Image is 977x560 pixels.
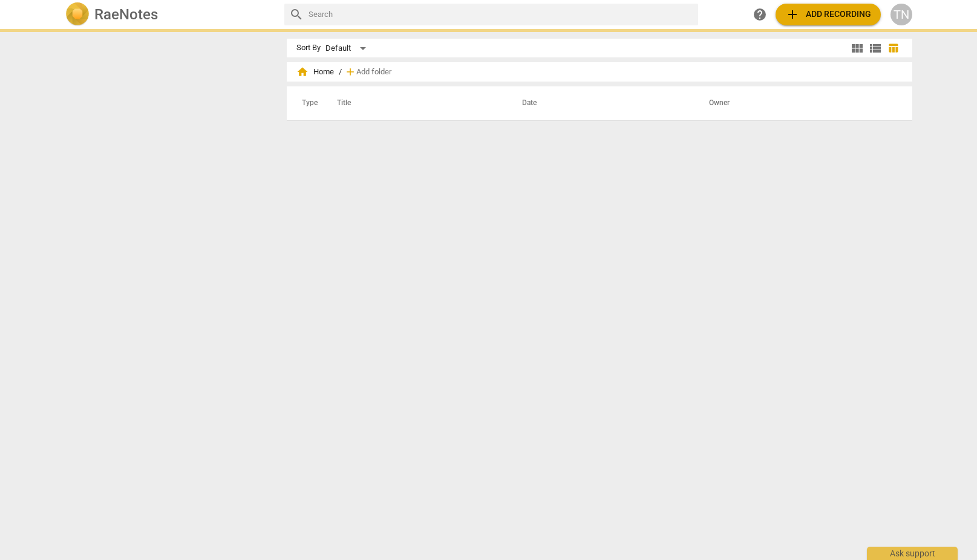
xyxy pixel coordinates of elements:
[296,66,309,78] span: home
[344,66,356,78] span: add
[289,7,304,22] span: search
[868,41,883,56] span: view_list
[785,7,871,22] span: Add recording
[884,39,903,57] button: Table view
[866,39,884,57] button: List view
[309,5,693,24] input: Search
[890,4,912,25] button: TN
[65,2,275,27] a: LogoRaeNotes
[356,68,391,77] span: Add folder
[508,86,694,120] th: Date
[867,547,958,560] div: Ask support
[753,7,767,22] span: help
[325,39,370,58] div: Default
[65,2,90,27] img: Logo
[785,7,800,22] span: add
[296,66,334,78] span: Home
[887,42,899,54] span: table_chart
[292,86,322,120] th: Type
[322,86,508,120] th: Title
[848,39,866,57] button: Tile view
[776,4,881,25] button: Upload
[749,4,771,25] a: Help
[94,6,158,23] h2: RaeNotes
[296,43,321,53] div: Sort By
[694,86,900,120] th: Owner
[339,68,342,77] span: /
[850,41,864,56] span: view_module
